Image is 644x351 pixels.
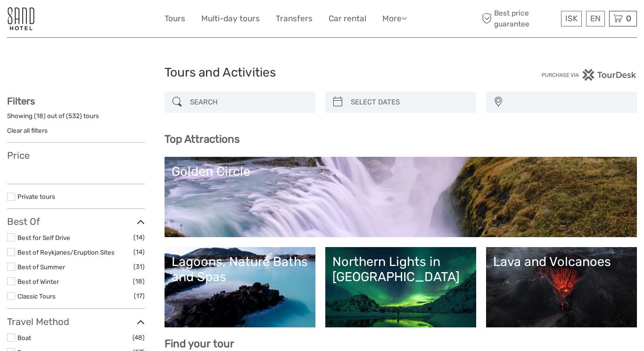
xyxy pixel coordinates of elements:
label: 18 [36,111,43,120]
a: Lagoons, Nature Baths and Spas [172,254,308,320]
a: Best of Winter [17,278,59,285]
a: Best for Self Drive [17,234,70,241]
span: Best price guarantee [479,8,559,29]
a: Car rental [329,12,366,26]
span: ISK [565,14,578,23]
h1: Tours and Activities [165,65,479,80]
b: Find your tour [165,337,234,350]
a: Lava and Volcanoes [493,254,630,320]
span: (48) [132,332,145,343]
a: Northern Lights in [GEOGRAPHIC_DATA] [332,254,469,320]
a: Boat [17,334,31,342]
div: Lava and Volcanoes [493,254,630,269]
label: 532 [68,111,80,120]
a: More [382,12,407,26]
div: Northern Lights in [GEOGRAPHIC_DATA] [332,254,469,285]
input: SELECT DATES [347,94,471,111]
a: Best of Summer [17,263,65,271]
a: Classic Tours [17,292,56,300]
span: 0 [625,14,633,23]
a: Tours [165,12,185,26]
input: SEARCH [186,94,311,111]
div: Showing ( ) out of ( ) tours [7,111,145,126]
span: (14) [133,247,145,257]
div: Lagoons, Nature Baths and Spas [172,254,308,285]
span: (18) [133,276,145,287]
a: Transfers [276,12,313,26]
span: (31) [133,261,145,272]
span: (14) [133,232,145,243]
span: (17) [134,291,145,301]
div: EN [586,11,605,26]
b: Top Attractions [165,133,239,146]
div: Golden Circle [172,164,630,179]
h3: Price [7,150,145,161]
h3: Best Of [7,216,145,227]
h3: Travel Method [7,316,145,327]
img: 186-9edf1c15-b972-4976-af38-d04df2434085_logo_small.jpg [7,7,34,30]
a: Multi-day tours [201,12,260,26]
strong: Filters [7,95,35,107]
img: PurchaseViaTourDesk.png [541,69,637,81]
a: Clear all filters [7,127,48,134]
a: Golden Circle [172,164,630,230]
a: Private tours [17,193,55,200]
a: Best of Reykjanes/Eruption Sites [17,248,115,256]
